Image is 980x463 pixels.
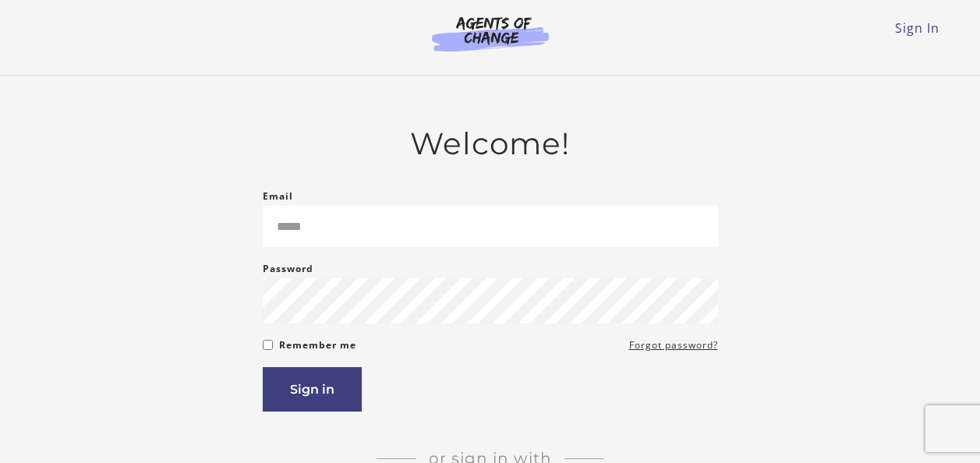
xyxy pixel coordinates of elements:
img: Agents of Change Logo [416,16,565,51]
label: Password [263,260,313,278]
h2: Welcome! [263,125,718,162]
a: Forgot password? [629,336,718,355]
label: Remember me [279,336,356,355]
button: Sign in [263,367,362,412]
label: Email [263,187,293,206]
a: Sign In [895,19,939,37]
